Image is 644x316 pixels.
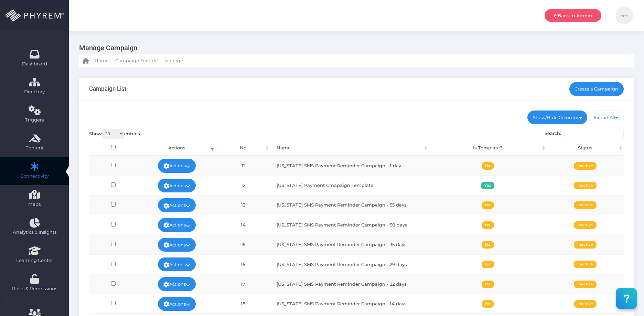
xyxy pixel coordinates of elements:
a: Actions [158,277,196,291]
a: Campaign Feature [115,54,158,67]
td: [US_STATE] SMS Payment Reminder Campaign - 1 day [270,156,429,175]
span: Inactive [574,221,597,229]
td: 12 [216,176,270,195]
a: Actions [158,218,196,232]
td: [US_STATE] SMS Payment Reminder Campaign - 14 days [270,294,429,314]
span: Inactive [574,201,597,209]
label: Search: [545,129,624,138]
span: Analytics & Insights [4,229,64,236]
span: No [482,300,494,308]
span: Inactive [574,241,597,249]
th: Name: activate to sort column ascending [270,141,429,156]
td: 13 [216,195,270,215]
a: Actions [158,297,196,311]
li: - [110,57,114,64]
input: Search: [563,129,624,138]
span: Roles & Permissions [4,285,64,292]
a: Actions [158,238,196,252]
td: [US_STATE] SMS Payment Reminder Campaign - 29 days [270,254,429,274]
span: No [482,281,494,288]
th: Actions [138,141,216,156]
span: Inactive [574,261,597,268]
span: Inactive [574,281,597,288]
a: Home [83,54,109,67]
td: [US_STATE] SMS Payment Reminder Campaign - 55 days [270,195,429,215]
select: Showentries [102,129,124,139]
span: Manage [164,57,183,64]
span: Home [95,57,109,64]
td: [US_STATE] SMS Payment Reminder Campaign - 50 days [270,215,429,234]
span: No [482,221,494,229]
a: Create a Campaign [569,82,624,96]
span: Learning Center [4,257,64,264]
td: [US_STATE] Payment Cmapaign Template [270,176,429,195]
td: 16 [216,254,270,274]
span: Connectivity [4,173,64,180]
span: Inactive [574,300,597,308]
a: Actions [158,257,196,271]
a: Show/Hide Columns [527,110,587,124]
td: 15 [216,235,270,254]
a: Export All [589,110,624,124]
span: Content [4,145,64,151]
span: Inactive [574,182,597,189]
span: Campaign Feature [115,57,158,64]
td: 11 [216,156,270,175]
span: Yes [481,182,494,189]
span: Maps [28,201,41,208]
td: 14 [216,215,270,234]
span: No [482,162,494,170]
span: No [482,261,494,268]
li: - [159,57,163,64]
span: Inactive [574,162,597,170]
a: Actions [158,198,196,212]
h3: Campaign List [89,85,127,92]
span: Triggers [4,117,64,124]
h3: Manage Campaign [79,41,629,54]
td: 17 [216,274,270,294]
a: Actions [158,179,196,192]
th: No: activate to sort column ascending [216,141,270,156]
th: Is Template?: activate to sort column ascending [429,141,547,156]
td: [US_STATE] SMS Payment Reminder Campaign - 35 days [270,235,429,254]
a: Back to Admin [545,9,601,22]
th: Status: activate to sort column ascending [547,141,624,156]
span: Dashboard [22,61,47,67]
span: No [482,241,494,249]
a: Manage [164,54,183,67]
td: [US_STATE] SMS Payment Reminder Campaign - 22 days [270,274,429,294]
span: Directory [4,88,64,95]
span: No [482,201,494,209]
td: 18 [216,294,270,314]
label: Show entries [89,129,140,139]
a: Actions [158,159,196,172]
